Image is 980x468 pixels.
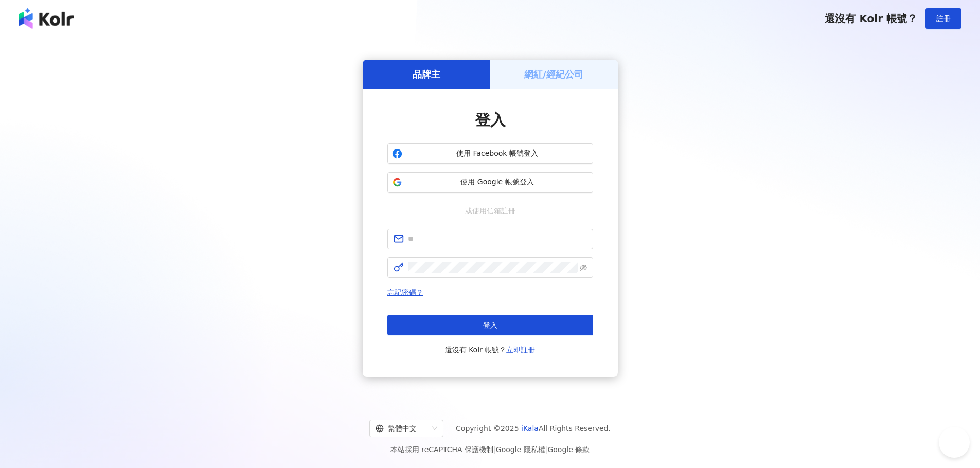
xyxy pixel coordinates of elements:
[376,420,428,437] div: 繁體中文
[390,443,590,456] span: 本站採用 reCAPTCHA 保護機制
[493,445,496,454] span: |
[524,68,583,81] h5: 網紅/經紀公司
[406,177,589,188] span: 使用 Google 帳號登入
[475,111,506,129] span: 登入
[406,148,589,159] span: 使用 Facebook 帳號登入
[387,172,593,193] button: 使用 Google 帳號登入
[496,445,545,454] a: Google 隱私權
[456,422,611,435] span: Copyright © 2025 All Rights Reserved.
[413,68,440,81] h5: 品牌主
[547,445,590,454] a: Google 條款
[936,14,951,23] span: 註冊
[445,344,536,356] span: 還沒有 Kolr 帳號？
[925,8,961,29] button: 註冊
[939,427,970,458] iframe: Help Scout Beacon - Open
[387,143,593,164] button: 使用 Facebook 帳號登入
[521,424,539,433] a: iKala
[387,315,593,335] button: 登入
[458,205,523,216] span: 或使用信箱註冊
[545,445,548,454] span: |
[483,321,497,329] span: 登入
[506,346,535,354] a: 立即註冊
[580,264,587,271] span: eye-invisible
[19,8,74,29] img: logo
[825,12,917,25] span: 還沒有 Kolr 帳號？
[387,288,423,296] a: 忘記密碼？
